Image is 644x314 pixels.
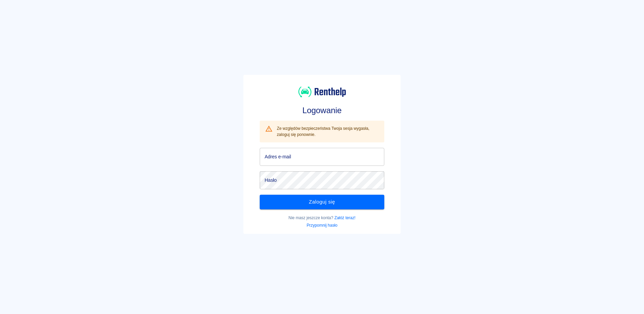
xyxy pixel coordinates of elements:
[298,86,346,98] img: Renthelp logo
[260,215,384,221] p: Nie masz jeszcze konta?
[260,195,384,209] button: Zaloguj się
[334,215,355,220] a: Załóż teraz!
[277,123,379,140] div: Ze względów bezpieczeństwa Twoja sesja wygasła, zaloguj się ponownie.
[260,106,384,115] h3: Logowanie
[307,223,337,228] a: Przypomnij hasło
